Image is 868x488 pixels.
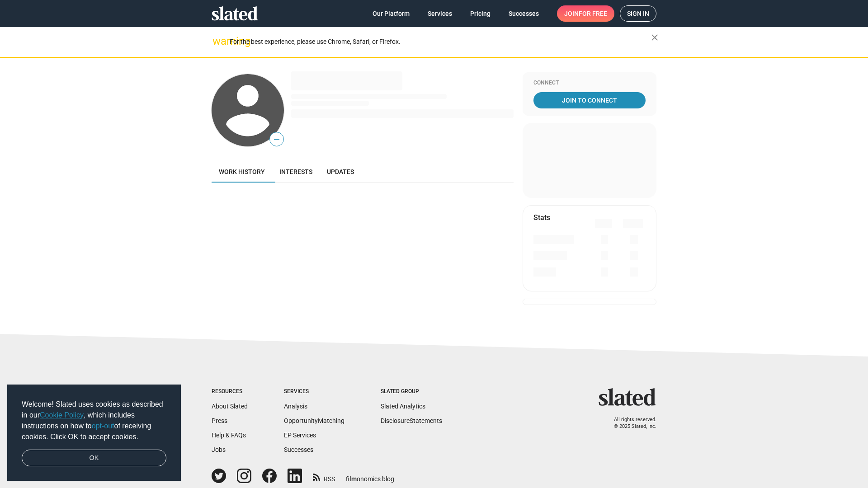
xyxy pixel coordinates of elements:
[22,450,166,467] a: dismiss cookie message
[284,446,313,453] a: Successes
[7,385,181,481] div: cookieconsent
[470,5,491,22] span: Pricing
[463,5,498,22] a: Pricing
[320,161,361,183] a: Updates
[284,417,344,424] a: OpportunityMatching
[212,446,226,453] a: Jobs
[533,80,646,87] div: Connect
[22,399,166,442] span: Welcome! Slated uses cookies as described in our , which includes instructions on how to of recei...
[92,422,114,430] a: opt-out
[327,168,354,175] span: Updates
[365,5,417,22] a: Our Platform
[346,468,394,483] a: filmonomics blog
[279,168,312,175] span: Interests
[533,213,550,222] mat-card-title: Stats
[212,161,272,183] a: Work history
[272,161,320,183] a: Interests
[620,5,656,22] a: Sign in
[428,5,452,22] span: Services
[509,5,539,22] span: Successes
[284,432,316,439] a: EP Services
[212,36,223,47] mat-icon: warning
[564,5,607,22] span: Join
[313,469,335,483] a: RSS
[557,5,614,22] a: Joinfor free
[373,5,410,22] span: Our Platform
[649,32,660,43] mat-icon: close
[284,403,307,410] a: Analysis
[212,417,227,424] a: Press
[346,475,357,483] span: film
[381,417,442,424] a: DisclosureStatements
[230,36,651,48] div: For the best experience, please use Chrome, Safari, or Firefox.
[604,417,656,430] p: All rights reserved. © 2025 Slated, Inc.
[212,432,246,439] a: Help & FAQs
[219,168,265,175] span: Work history
[579,5,607,22] span: for free
[212,388,248,395] div: Resources
[420,5,459,22] a: Services
[381,388,442,395] div: Slated Group
[284,388,344,395] div: Services
[501,5,546,22] a: Successes
[381,403,425,410] a: Slated Analytics
[533,92,646,108] a: Join To Connect
[270,134,283,145] span: —
[40,411,84,419] a: Cookie Policy
[212,403,248,410] a: About Slated
[627,6,649,21] span: Sign in
[535,92,644,108] span: Join To Connect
